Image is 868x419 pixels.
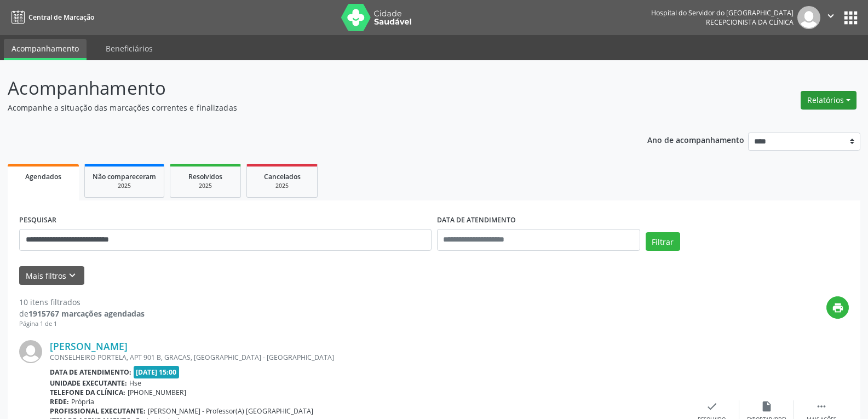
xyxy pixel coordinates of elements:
b: Data de atendimento: [50,368,131,377]
div: 2025 [93,182,156,190]
b: Unidade executante: [50,378,127,388]
i: keyboard_arrow_down [66,269,78,282]
div: 2025 [255,182,309,190]
i: check [706,400,718,412]
button: print [826,296,849,319]
i: insert_drive_file [761,400,773,412]
span: [DATE] 15:00 [134,366,180,378]
p: Ano de acompanhamento [647,133,744,146]
p: Acompanhamento [8,74,605,102]
span: Não compareceram [93,172,156,181]
div: Página 1 de 1 [19,319,145,329]
a: Acompanhamento [4,39,87,60]
b: Telefone da clínica: [50,388,125,397]
img: img [797,6,820,29]
i: print [832,302,844,314]
span: Hse [129,378,141,388]
span: [PHONE_NUMBER] [128,388,186,397]
button: Filtrar [646,232,680,251]
img: img [19,340,42,363]
b: Profissional executante: [50,406,146,416]
i:  [815,400,827,412]
div: Hospital do Servidor do [GEOGRAPHIC_DATA] [651,8,794,18]
i:  [825,10,837,22]
strong: 1915767 marcações agendadas [28,308,145,319]
span: Própria [71,397,94,406]
button:  [820,6,841,29]
button: Mais filtroskeyboard_arrow_down [19,266,84,285]
span: Cancelados [264,172,301,181]
label: PESQUISAR [19,212,56,229]
a: Beneficiários [98,39,160,58]
button: apps [841,8,860,27]
b: Rede: [50,397,69,406]
p: Acompanhe a situação das marcações correntes e finalizadas [8,102,605,113]
span: Resolvidos [188,172,222,181]
a: Central de Marcação [8,8,94,26]
span: Agendados [25,172,61,181]
div: de [19,308,145,319]
div: 2025 [178,182,233,190]
a: [PERSON_NAME] [50,340,128,352]
label: DATA DE ATENDIMENTO [437,212,516,229]
div: 10 itens filtrados [19,296,145,308]
span: Central de Marcação [28,13,94,22]
div: CONSELHEIRO PORTELA, APT 901 B, GRACAS, [GEOGRAPHIC_DATA] - [GEOGRAPHIC_DATA] [50,353,685,362]
span: [PERSON_NAME] - Professor(A) [GEOGRAPHIC_DATA] [148,406,313,416]
button: Relatórios [801,91,856,110]
span: Recepcionista da clínica [706,18,794,27]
